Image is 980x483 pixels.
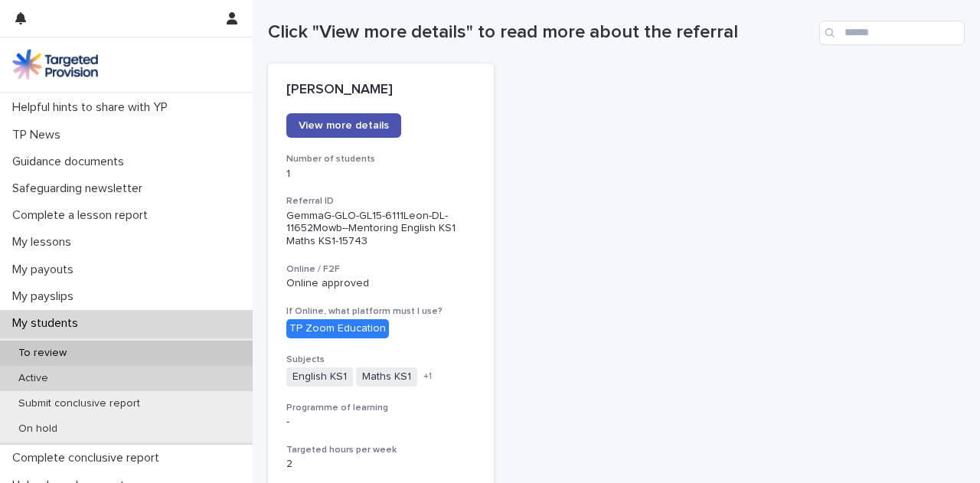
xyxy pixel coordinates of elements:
[6,100,180,115] p: Helpful hints to share with YP
[286,354,475,366] h3: Subjects
[423,372,432,381] span: + 1
[6,423,70,436] p: On hold
[286,319,389,338] div: TP Zoom Education
[6,263,86,277] p: My payouts
[6,128,73,142] p: TP News
[286,82,475,99] p: [PERSON_NAME]
[286,416,475,429] p: -
[268,21,813,44] h1: Click "View more details" to read more about the referral
[286,113,401,138] a: View more details
[286,195,475,207] h3: Referral ID
[286,305,475,318] h3: If Online, what platform must I use?
[286,402,475,414] h3: Programme of learning
[286,168,475,181] p: 1
[6,181,155,196] p: Safeguarding newsletter
[6,316,90,331] p: My students
[6,155,136,169] p: Guidance documents
[6,347,79,360] p: To review
[6,208,160,223] p: Complete a lesson report
[286,277,475,290] p: Online approved
[299,120,389,131] span: View more details
[12,49,98,80] img: M5nRWzHhSzIhMunXDL62
[286,444,475,456] h3: Targeted hours per week
[6,397,152,410] p: Submit conclusive report
[286,367,353,387] span: English KS1
[6,289,86,304] p: My payslips
[286,263,475,276] h3: Online / F2F
[356,367,417,387] span: Maths KS1
[286,458,475,471] p: 2
[286,153,475,165] h3: Number of students
[6,235,83,250] p: My lessons
[819,21,965,45] input: Search
[286,210,475,248] p: GemmaG-GLO-GL15-6111Leon-DL-11652Mowb--Mentoring English KS1 Maths KS1-15743
[6,372,60,385] p: Active
[6,451,171,465] p: Complete conclusive report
